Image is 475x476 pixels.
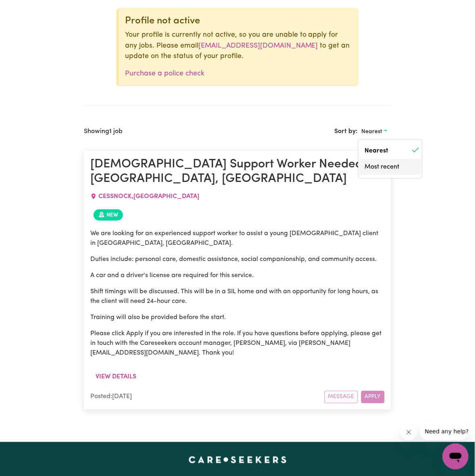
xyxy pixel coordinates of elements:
iframe: Message from company [420,423,469,441]
span: Job posted within the last 30 days [94,209,123,221]
p: Your profile is currently not active, so you are unable to apply for any jobs. Please email to ge... [125,30,352,62]
span: Need any help? [5,6,49,12]
div: Posted: [DATE] [90,392,324,402]
b: 1 [109,128,112,135]
p: We are looking for an experienced support worker to assist a young [DEMOGRAPHIC_DATA] client in [... [90,229,384,248]
a: [EMAIL_ADDRESS][DOMAIN_NAME] [198,42,318,49]
button: Sort search results [358,125,391,138]
h2: Showing job [84,128,123,136]
iframe: Close message [401,424,417,441]
span: CESSNOCK , [GEOGRAPHIC_DATA] [98,193,199,200]
a: Purchase a police check [125,70,204,77]
p: A car and a driver's license are required for this service. [90,271,384,280]
p: Shift timings will be discussed. This will be in a SIL home and with an opportunity for long hour... [90,287,384,306]
span: Sort by: [335,128,358,135]
span: Nearest [362,129,383,135]
iframe: Button to launch messaging window [443,444,469,470]
a: Nearest [358,143,422,159]
h1: [DEMOGRAPHIC_DATA] Support Worker Needed In [GEOGRAPHIC_DATA], [GEOGRAPHIC_DATA] [90,157,384,187]
a: Careseekers home page [189,457,287,463]
div: Sort search results [358,139,423,179]
button: View details [90,369,142,384]
p: Please click Apply if you are interested in the role. If you have questions before applying, plea... [90,329,384,358]
div: Profile not active [125,15,352,27]
p: Duties include: personal care, domestic assistance, social companionship, and community access. [90,255,384,264]
p: Training will also be provided before the start. [90,313,384,322]
a: Most recent [358,159,422,175]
